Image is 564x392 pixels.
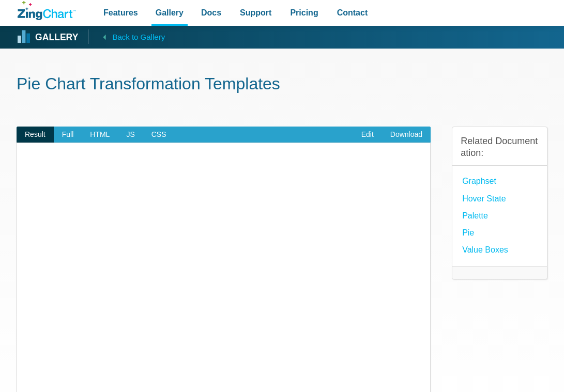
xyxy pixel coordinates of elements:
[462,243,508,257] a: Value Boxes
[462,209,488,223] a: palette
[462,226,474,240] a: Pie
[156,6,184,20] span: Gallery
[18,1,76,20] a: ZingChart Logo. Click to return to the homepage
[17,73,547,97] h1: Pie Chart Transformation Templates
[17,127,54,143] span: Result
[461,135,539,160] h3: Related Documentation:
[82,127,118,143] span: HTML
[462,174,496,188] a: Graphset
[290,6,318,20] span: Pricing
[201,6,221,20] span: Docs
[382,127,431,143] a: Download
[353,127,382,143] a: Edit
[35,33,78,42] strong: Gallery
[54,127,82,143] span: Full
[143,127,175,143] span: CSS
[18,29,78,45] a: Gallery
[103,6,138,20] span: Features
[112,30,165,44] span: Back to Gallery
[337,6,368,20] span: Contact
[118,127,143,143] span: JS
[462,192,506,206] a: hover state
[88,29,165,44] a: Back to Gallery
[240,6,271,20] span: Support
